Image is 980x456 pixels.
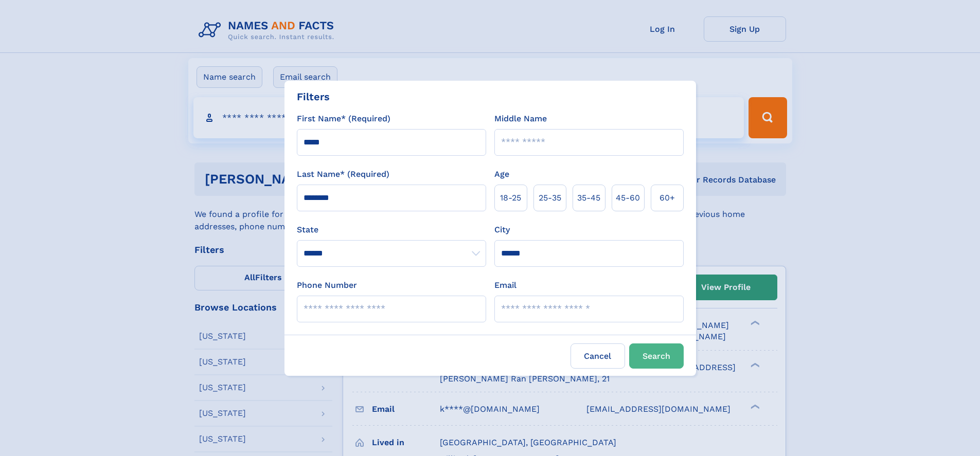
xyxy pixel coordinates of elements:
span: 25‑35 [539,192,561,204]
label: City [494,224,510,236]
span: 18‑25 [500,192,521,204]
label: Email [494,279,516,291]
span: 60+ [660,192,675,204]
label: Last Name* (Required) [297,168,389,180]
label: Age [494,168,509,180]
div: Filters [297,89,330,104]
label: Middle Name [494,113,547,125]
label: Cancel [571,343,625,369]
button: Search [629,343,684,369]
label: Phone Number [297,279,357,291]
span: 35‑45 [577,192,600,204]
label: State [297,224,486,236]
label: First Name* (Required) [297,113,390,125]
span: 45‑60 [616,192,640,204]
